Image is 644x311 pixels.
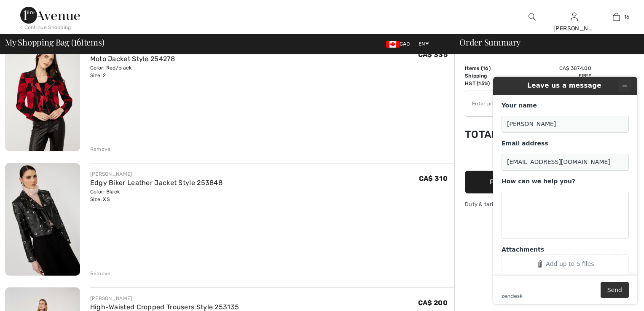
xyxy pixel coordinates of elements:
span: CAD [386,41,413,47]
a: Moto Jacket Style 254278 [90,55,175,63]
td: CA$ 3874.00 [508,64,591,72]
a: Sign In [571,13,578,21]
div: [PERSON_NAME] [553,24,595,33]
div: < Continue Shopping [20,24,71,31]
img: Moto Jacket Style 254278 [5,39,80,151]
img: Edgy Biker Leather Jacket Style 253848 [5,163,80,275]
div: [PERSON_NAME] [90,295,239,302]
img: search the website [529,12,536,22]
img: Canadian Dollar [386,41,400,48]
span: My Shopping Bag ( Items) [5,38,105,46]
a: 16 [596,12,637,22]
td: Items ( ) [465,64,508,72]
span: 16 [624,13,630,21]
span: 16 [483,65,489,71]
span: CA$ 310 [419,174,448,182]
div: Duty & tariff-free | Uninterrupted shipping [465,200,591,208]
div: Order Summary [449,38,639,46]
span: CA$ 335 [418,51,448,59]
span: 16 [74,36,81,47]
iframe: PayPal-paypal [465,149,591,168]
td: Total [465,120,508,149]
div: Color: Black Size: XS [90,188,223,203]
a: Edgy Biker Leather Jacket Style 253848 [90,179,223,187]
span: 1 new [18,6,40,13]
td: HST (15%) [465,80,508,87]
a: High-Waisted Cropped Trousers Style 253135 [90,303,239,311]
div: Remove [90,270,111,277]
div: [PERSON_NAME] [90,170,223,178]
img: My Info [571,12,578,22]
div: Remove [90,145,111,153]
iframe: Find more information here [486,70,644,311]
td: Shipping [465,72,508,80]
img: 1ère Avenue [20,7,80,24]
span: CA$ 200 [418,299,448,307]
button: Proceed to Payment [465,171,591,193]
input: Promo code [465,91,568,116]
div: Color: Red/black Size: 2 [90,64,175,79]
img: My Bag [613,12,620,22]
span: EN [419,41,429,47]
